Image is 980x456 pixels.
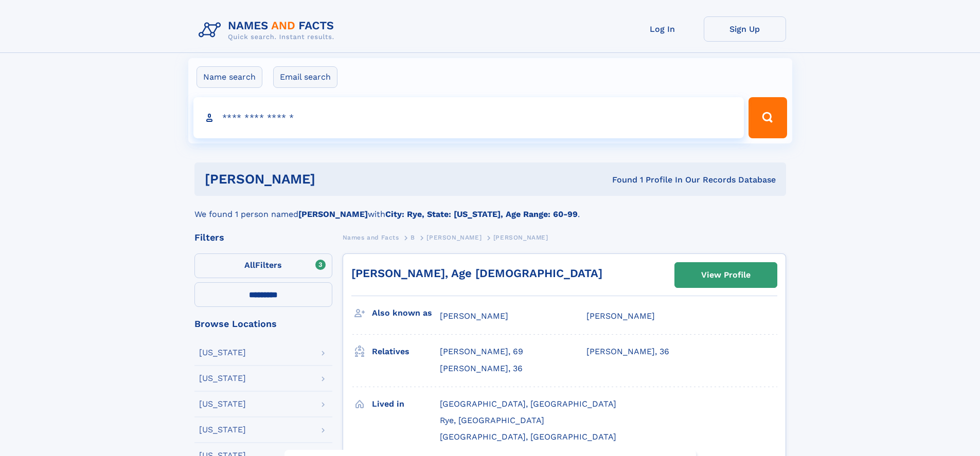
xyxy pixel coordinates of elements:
span: [PERSON_NAME] [493,234,548,241]
span: [PERSON_NAME] [426,234,482,241]
div: Filters [194,233,332,242]
h1: [PERSON_NAME] [205,173,464,186]
a: [PERSON_NAME], 36 [586,346,669,357]
a: Log In [621,16,704,42]
a: [PERSON_NAME], 69 [440,346,523,357]
a: View Profile [675,263,777,287]
div: [US_STATE] [199,426,246,434]
b: City: Rye, State: [US_STATE], Age Range: 60-99 [385,209,578,219]
button: Search Button [749,97,787,138]
span: [GEOGRAPHIC_DATA], [GEOGRAPHIC_DATA] [440,399,616,409]
span: [GEOGRAPHIC_DATA], [GEOGRAPHIC_DATA] [440,432,616,442]
img: Logo Names and Facts [194,16,343,44]
div: We found 1 person named with . [194,196,786,221]
h3: Also known as [372,304,440,322]
b: [PERSON_NAME] [298,209,368,219]
label: Filters [194,253,332,278]
a: [PERSON_NAME] [426,231,482,244]
input: search input [193,97,744,138]
span: All [244,260,255,270]
a: Names and Facts [343,231,399,244]
label: Email search [273,66,337,88]
a: Sign Up [704,16,786,42]
div: Found 1 Profile In Our Records Database [464,174,776,186]
label: Name search [197,66,262,88]
span: [PERSON_NAME] [440,311,508,321]
a: [PERSON_NAME], Age [DEMOGRAPHIC_DATA] [351,267,602,280]
span: B [411,234,415,241]
span: Rye, [GEOGRAPHIC_DATA] [440,415,544,425]
div: View Profile [701,263,751,287]
a: B [411,231,415,244]
div: [US_STATE] [199,400,246,408]
h3: Relatives [372,343,440,360]
div: Browse Locations [194,319,332,329]
span: [PERSON_NAME] [586,311,655,321]
div: [US_STATE] [199,374,246,382]
a: [PERSON_NAME], 36 [440,363,523,374]
h3: Lived in [372,395,440,413]
div: [US_STATE] [199,349,246,357]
